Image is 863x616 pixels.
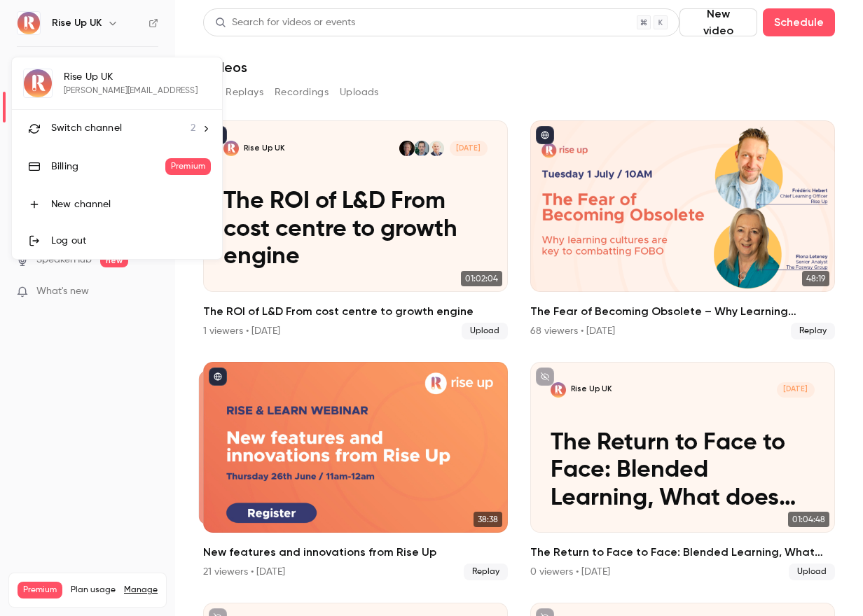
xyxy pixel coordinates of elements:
[51,160,165,174] div: Billing
[191,121,195,136] span: 2
[51,234,211,248] div: Log out
[51,121,122,136] span: Switch channel
[165,158,211,175] span: Premium
[51,197,211,211] div: New channel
